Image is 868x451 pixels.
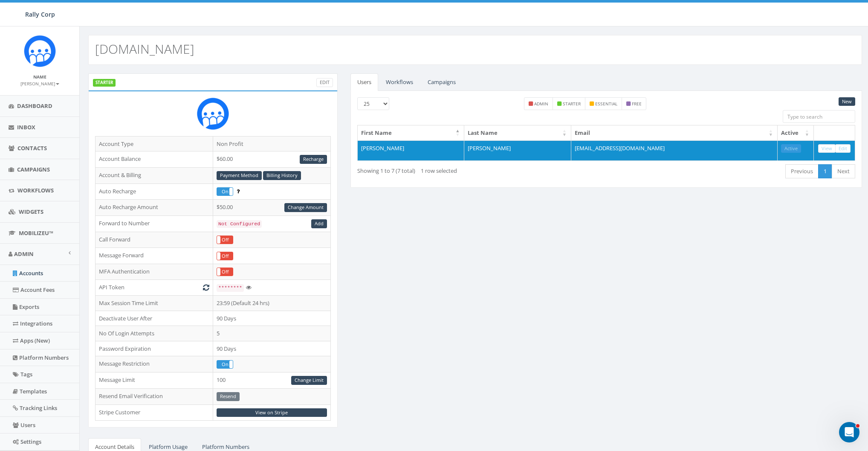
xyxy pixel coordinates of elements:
[835,144,851,153] a: Edit
[217,171,262,180] a: Payment Method
[95,264,213,280] td: MFA Authentication
[421,73,463,91] a: Campaigns
[213,341,330,356] td: 90 Days
[213,296,330,311] td: 23:59 (Default 24 hrs)
[213,200,330,216] td: $50.00
[217,188,233,195] label: On
[95,42,194,56] h2: [DOMAIN_NAME]
[464,125,571,140] th: Last Name: activate to sort column ascending
[632,101,642,107] small: free
[284,203,327,212] a: Change Amount
[217,236,233,244] label: Off
[213,372,330,388] td: 100
[33,74,46,80] small: Name
[19,229,53,237] span: MobilizeU™
[358,140,464,161] td: [PERSON_NAME]
[839,97,855,106] a: New
[95,388,213,404] td: Resend Email Verification
[95,326,213,341] td: No Of Login Attempts
[778,125,814,140] th: Active: activate to sort column ascending
[93,79,116,87] label: STARTER
[311,219,327,228] a: Add
[464,140,571,161] td: [PERSON_NAME]
[24,35,56,67] img: Icon_1.png
[17,102,52,110] span: Dashboard
[818,164,832,178] a: 1
[213,326,330,341] td: 5
[783,110,855,123] input: Type to search
[217,360,233,369] div: OnOff
[14,250,34,258] span: Admin
[316,78,333,87] a: Edit
[17,166,50,173] span: Campaigns
[217,252,233,260] div: OnOff
[217,268,233,276] label: Off
[95,183,213,200] td: Auto Recharge
[95,136,213,151] td: Account Type
[213,151,330,168] td: $60.00
[213,311,330,326] td: 90 Days
[95,356,213,372] td: Message Restriction
[95,404,213,421] td: Stripe Customer
[785,164,819,178] a: Previous
[217,361,233,368] label: On
[17,144,47,152] span: Contacts
[95,215,213,232] td: Forward to Number
[350,73,378,91] a: Users
[571,125,778,140] th: Email: activate to sort column ascending
[95,200,213,216] td: Auto Recharge Amount
[571,140,778,161] td: [EMAIL_ADDRESS][DOMAIN_NAME]
[197,98,229,130] img: Rally_Corp_Icon.png
[217,408,327,417] a: View on Stripe
[95,248,213,264] td: Message Forward
[217,187,233,196] div: OnOff
[25,10,55,18] span: Rally Corp
[20,79,59,87] a: [PERSON_NAME]
[263,171,301,180] a: Billing History
[19,208,43,215] span: Widgets
[17,123,35,131] span: Inbox
[300,155,327,164] a: Recharge
[95,280,213,296] td: API Token
[203,285,209,290] i: Generate New Token
[781,144,801,153] a: Active
[832,164,855,178] a: Next
[17,186,54,194] span: Workflows
[20,81,59,87] small: [PERSON_NAME]
[237,187,240,195] span: Enable to prevent campaign failure.
[95,151,213,168] td: Account Balance
[95,311,213,326] td: Deactivate User After
[95,167,213,183] td: Account & Billing
[95,372,213,388] td: Message Limit
[595,101,617,107] small: essential
[213,136,330,151] td: Non Profit
[217,268,233,276] div: OnOff
[95,232,213,248] td: Call Forward
[534,101,548,107] small: admin
[217,236,233,244] div: OnOff
[839,422,859,442] iframe: Intercom live chat
[217,220,262,228] code: Not Configured
[421,167,457,175] span: 1 row selected
[357,163,557,175] div: Showing 1 to 7 (7 total)
[358,125,464,140] th: First Name: activate to sort column descending
[291,376,327,385] a: Change Limit
[95,296,213,311] td: Max Session Time Limit
[379,73,420,91] a: Workflows
[818,144,836,153] a: View
[95,341,213,356] td: Password Expiration
[217,252,233,260] label: Off
[563,101,581,107] small: starter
